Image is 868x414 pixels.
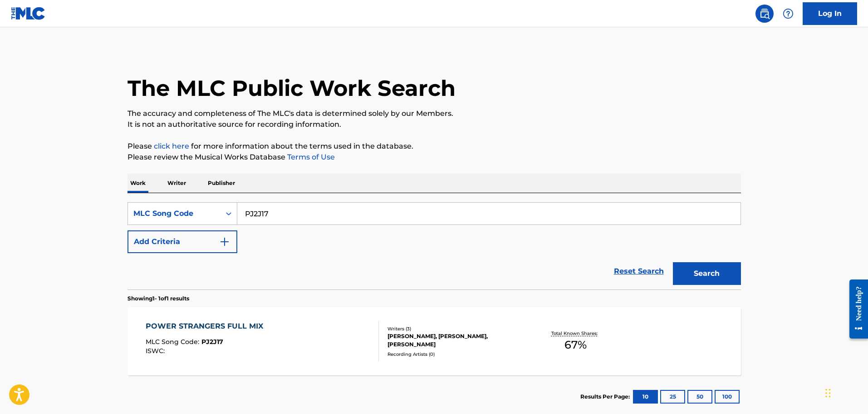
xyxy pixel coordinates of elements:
p: Writer [165,174,189,193]
a: Public Search [755,5,774,23]
span: 67 % [564,337,587,353]
img: help [783,8,794,19]
p: Showing 1 - 1 of 1 results [128,294,189,303]
img: 9d2ae6d4665cec9f34b9.svg [219,236,230,247]
span: MLC Song Code : [146,338,201,346]
form: Search Form [128,202,741,289]
img: MLC Logo [11,7,46,20]
div: MLC Song Code [133,208,215,219]
p: It is not an authoritative source for recording information. [128,119,741,130]
div: Drag [825,379,831,407]
p: Publisher [205,174,238,193]
a: Reset Search [609,261,668,281]
iframe: Chat Widget [823,370,868,414]
p: Results Per Page: [580,393,632,401]
iframe: Resource Center [843,272,868,345]
button: Search [673,262,741,285]
h1: The MLC Public Work Search [128,75,456,102]
div: [PERSON_NAME], [PERSON_NAME], [PERSON_NAME] [387,332,525,349]
div: Writers ( 3 ) [387,325,525,332]
p: The accuracy and completeness of The MLC's data is determined solely by our Members. [128,108,741,119]
div: Help [779,5,797,23]
p: Please review the Musical Works Database [128,152,741,163]
p: Total Known Shares: [551,330,600,337]
button: 25 [660,390,685,404]
p: Work [128,174,148,193]
p: Please for more information about the terms used in the database. [128,141,741,152]
span: ISWC : [146,347,167,355]
button: Add Criteria [128,230,237,253]
a: Log In [803,2,857,25]
a: click here [154,142,189,150]
div: Recording Artists ( 0 ) [387,351,525,358]
button: 10 [633,390,658,404]
a: Terms of Use [285,153,335,161]
span: PJ2J17 [201,338,223,346]
div: POWER STRANGERS FULL MIX [146,321,268,332]
img: search [759,8,770,19]
a: POWER STRANGERS FULL MIXMLC Song Code:PJ2J17ISWC:Writers (3)[PERSON_NAME], [PERSON_NAME], [PERSON... [128,307,741,375]
button: 50 [687,390,712,404]
button: 100 [715,390,740,404]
